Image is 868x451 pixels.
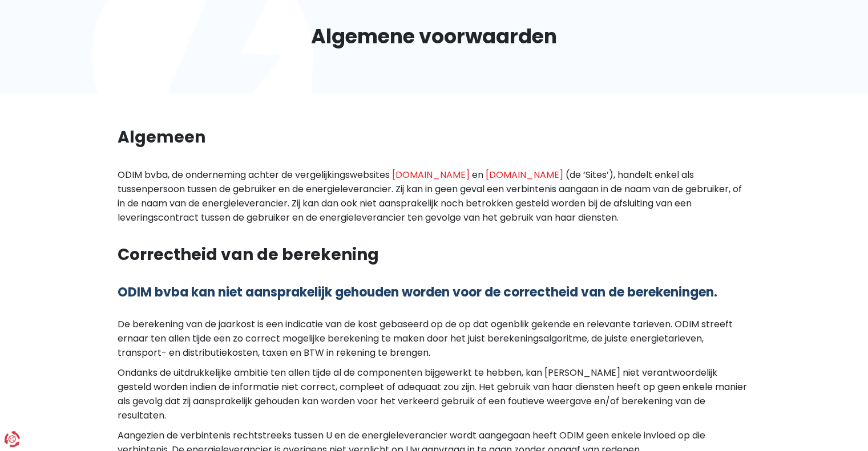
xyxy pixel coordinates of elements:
h2: Correctheid van de berekening [118,243,751,267]
a: [DOMAIN_NAME] [392,168,470,181]
p: ODIM bvba, de onderneming achter de vergelijkingswebsites [118,168,390,181]
h3: ODIM bvba kan niet aansprakelijk gehouden worden voor de correctheid van de berekeningen. [118,285,751,300]
h2: Algemeen [118,125,751,149]
p: De berekening van de jaarkost is een indicatie van de kost gebaseerd op de op dat ogenblik gekend... [118,317,751,360]
p: Ondanks de uitdrukkelijke ambitie ten allen tijde al de componenten bijgewerkt te hebben, kan [PE... [118,365,751,422]
p: en [472,168,483,181]
a: [DOMAIN_NAME] [486,168,563,181]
